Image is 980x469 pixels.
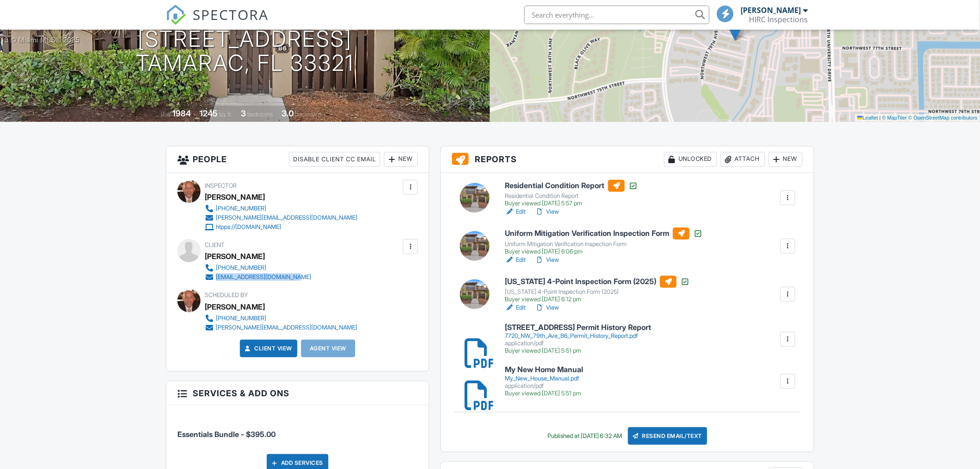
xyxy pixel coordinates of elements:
[505,255,526,265] a: Edit
[524,6,710,24] input: Search everything...
[216,324,357,331] div: [PERSON_NAME][EMAIL_ADDRESS][DOMAIN_NAME]
[505,276,690,288] h6: [US_STATE] 4-Point Inspection Form (2025)
[205,190,265,204] div: [PERSON_NAME]
[216,223,281,231] div: htpps://[DOMAIN_NAME]
[882,115,907,120] a: © MapTiler
[505,382,583,390] div: application/pdf
[505,323,651,332] h6: [STREET_ADDRESS] Permit History Report
[216,315,266,322] div: [PHONE_NUMBER]
[505,228,703,255] a: Uniform Mitigation Verification Inspection Form Uniform Mitigation Verification Inspection Form B...
[384,152,418,167] div: New
[177,412,418,447] li: Service: Essentials Bundle
[173,108,191,118] div: 1984
[505,375,583,382] div: My_New_House_Manual.pdf
[505,390,583,397] div: Buyer viewed [DATE] 5:51 pm
[769,152,803,167] div: New
[205,182,237,189] span: Inspector
[505,180,638,192] h6: Residential Condition Report
[216,214,357,222] div: [PERSON_NAME][EMAIL_ADDRESS][DOMAIN_NAME]
[243,344,292,353] a: Client View
[857,115,878,120] a: Leaflet
[205,314,357,323] a: [PHONE_NUMBER]
[216,205,266,212] div: [PHONE_NUMBER]
[166,381,429,406] h3: Services & Add ons
[241,108,246,118] div: 3
[166,13,269,32] a: SPECTORA
[205,263,311,273] a: [PHONE_NUMBER]
[205,204,357,213] a: [PHONE_NUMBER]
[505,276,690,304] a: [US_STATE] 4-Point Inspection Form (2025) [US_STATE] 4-Point Inspection Form (2025) Buyer viewed ...
[205,273,311,282] a: [EMAIL_ADDRESS][DOMAIN_NAME]
[295,111,322,118] span: bathrooms
[205,292,248,298] span: Scheduled By
[505,248,703,255] div: Buyer viewed [DATE] 6:06 pm
[505,241,703,248] div: Uniform Mitigation Verification Inspection Form
[282,108,294,118] div: 3.0
[505,192,638,200] div: Residential Condition Report
[136,27,354,76] h1: [STREET_ADDRESS] Tamarac, FL 33321
[505,366,583,374] h6: My New Home Manual
[193,5,269,24] span: SPECTORA
[749,15,808,24] div: HIRC Inspections
[220,111,232,118] span: sq. ft.
[216,264,266,272] div: [PHONE_NUMBER]
[205,213,357,222] a: [PERSON_NAME][EMAIL_ADDRESS][DOMAIN_NAME]
[205,323,357,332] a: [PERSON_NAME][EMAIL_ADDRESS][DOMAIN_NAME]
[177,430,276,439] span: Essentials Bundle - $395.00
[505,228,703,240] h6: Uniform Mitigation Verification Inspection Form
[505,288,690,296] div: [US_STATE] 4-Point Inspection Form (2025)
[505,200,638,207] div: Buyer viewed [DATE] 5:57 pm
[200,108,218,118] div: 1245
[248,111,273,118] span: bedrooms
[664,152,717,167] div: Unlocked
[721,152,765,167] div: Attach
[547,432,622,440] div: Published at [DATE] 6:32 AM
[161,111,171,118] span: Built
[505,366,583,397] a: My New Home Manual My_New_House_Manual.pdf application/pdf Buyer viewed [DATE] 5:51 pm
[879,115,881,120] span: |
[505,207,526,216] a: Edit
[205,249,265,263] div: [PERSON_NAME]
[205,241,225,248] span: Client
[741,6,801,15] div: [PERSON_NAME]
[535,303,559,312] a: View
[535,207,559,216] a: View
[166,5,186,25] img: The Best Home Inspection Software - Spectora
[216,273,311,281] div: [EMAIL_ADDRESS][DOMAIN_NAME]
[505,180,638,208] a: Residential Condition Report Residential Condition Report Buyer viewed [DATE] 5:57 pm
[505,340,651,347] div: application/pdf
[909,115,978,120] a: © OpenStreetMap contributors
[535,255,559,265] a: View
[166,146,429,173] h3: People
[205,300,265,314] div: [PERSON_NAME]
[441,146,814,173] h3: Reports
[205,222,357,232] a: htpps://[DOMAIN_NAME]
[505,332,651,340] div: 7720_NW_79th_Ave_B6_Permit_History_Report.pdf
[729,22,741,41] img: Marker
[505,323,651,355] a: [STREET_ADDRESS] Permit History Report 7720_NW_79th_Ave_B6_Permit_History_Report.pdf application/...
[505,347,651,355] div: Buyer viewed [DATE] 5:51 pm
[289,152,380,167] div: Disable Client CC Email
[628,427,708,445] div: Resend Email/Text
[505,303,526,312] a: Edit
[505,296,690,303] div: Buyer viewed [DATE] 6:12 pm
